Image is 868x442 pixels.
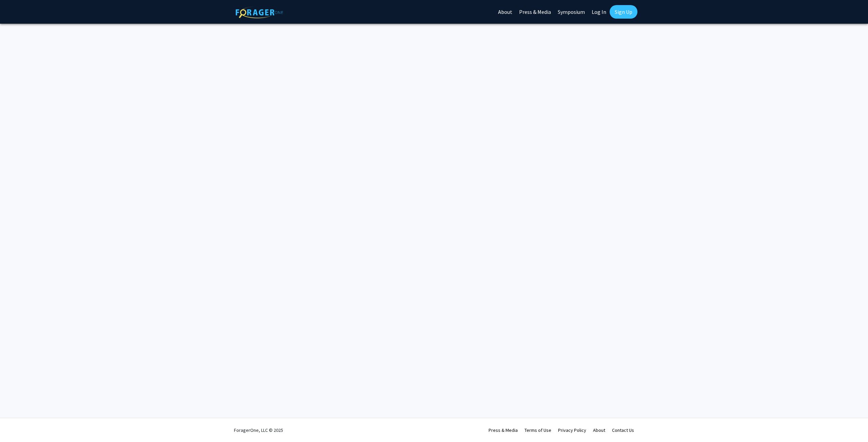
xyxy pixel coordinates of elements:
[525,427,551,433] a: Terms of Use
[610,5,637,19] a: Sign Up
[236,6,283,18] img: ForagerOne Logo
[489,427,518,433] a: Press & Media
[612,427,634,433] a: Contact Us
[593,427,605,433] a: About
[558,427,586,433] a: Privacy Policy
[234,418,283,442] div: ForagerOne, LLC © 2025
